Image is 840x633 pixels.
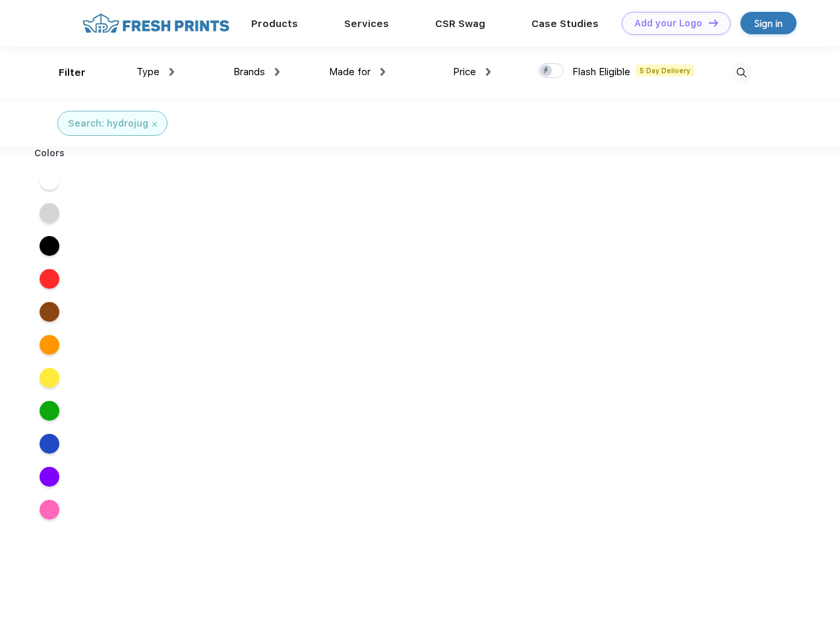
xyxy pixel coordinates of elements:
[572,66,630,78] span: Flash Eligible
[380,68,385,76] img: dropdown.png
[636,65,694,76] span: 5 Day Delivery
[731,62,752,84] img: desktop_search.svg
[486,68,491,76] img: dropdown.png
[24,146,75,160] div: Colors
[78,12,233,35] img: fo%20logo%202.webp
[68,117,148,131] div: Search: hydrojug
[251,18,298,30] a: Products
[275,68,280,76] img: dropdown.png
[740,12,796,34] a: Sign in
[329,66,371,78] span: Made for
[453,66,476,78] span: Price
[59,65,86,80] div: Filter
[634,18,702,29] div: Add your Logo
[136,66,160,78] span: Type
[754,16,783,31] div: Sign in
[233,66,265,78] span: Brands
[709,19,718,26] img: DT
[169,68,174,76] img: dropdown.png
[152,122,157,127] img: filter_cancel.svg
